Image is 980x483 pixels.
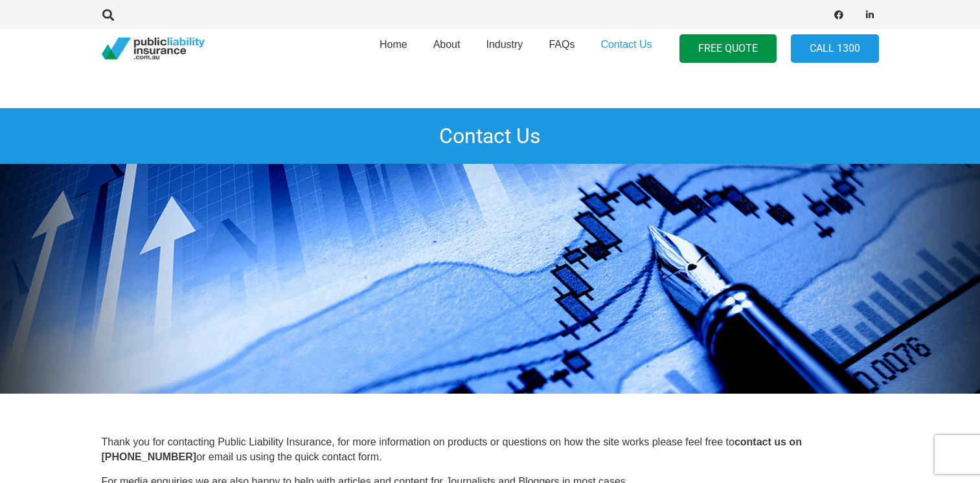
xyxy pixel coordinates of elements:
[587,25,665,72] a: Contact Us
[102,436,802,462] strong: contact us on [PHONE_NUMBER]
[549,39,575,50] span: FAQs
[861,6,879,24] a: LinkedIn
[679,34,777,63] a: FREE QUOTE
[367,25,420,72] a: Home
[102,435,879,464] p: Thank you for contacting Public Liability Insurance, for more information on products or question...
[791,34,879,63] a: Call 1300
[96,9,122,21] a: Search
[420,25,473,72] a: About
[380,39,407,50] span: Home
[102,38,205,60] a: pli_logotransparent
[600,39,652,50] span: Contact Us
[433,39,461,50] span: About
[486,39,523,50] span: Industry
[473,25,536,72] a: Industry
[830,6,848,24] a: Facebook
[536,25,587,72] a: FAQs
